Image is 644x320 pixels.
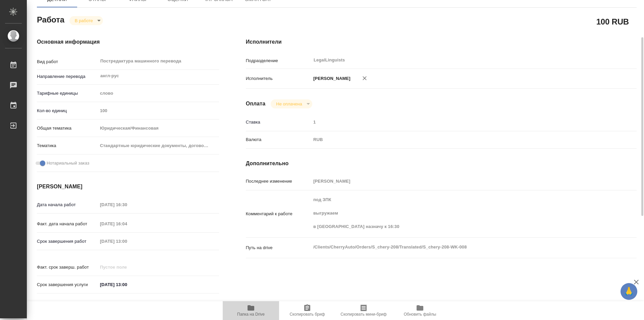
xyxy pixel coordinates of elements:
p: Путь на drive [246,244,311,251]
p: Комментарий к работе [246,211,311,217]
h4: Дополнительно [246,159,637,168]
button: Скопировать бриф [279,301,335,320]
span: Папка на Drive [237,312,265,317]
span: 🙏 [623,284,635,299]
input: Пустое поле [311,117,604,127]
p: Вид работ [37,58,98,65]
input: ✎ Введи что-нибудь [98,280,156,289]
h4: [PERSON_NAME] [37,183,219,191]
p: Тематика [37,142,98,149]
h4: Основная информация [37,38,219,46]
textarea: /Clients/CherryAuto/Orders/S_chery-208/Translated/S_chery-208-WK-008 [311,241,604,253]
input: Пустое поле [98,219,156,229]
input: Пустое поле [98,262,156,272]
button: Удалить исполнителя [357,71,372,86]
div: Юридическая/Финансовая [98,123,219,134]
p: Тарифные единицы [37,90,98,97]
p: Дата начала работ [37,201,98,208]
span: Обновить файлы [404,312,436,317]
button: Папка на Drive [223,301,279,320]
h2: Работа [37,13,64,25]
p: Последнее изменение [246,178,311,185]
div: В работе [271,99,312,108]
p: Факт. дата начала работ [37,221,98,227]
input: Пустое поле [98,106,219,116]
p: [PERSON_NAME] [311,75,351,82]
div: Стандартные юридические документы, договоры, уставы [98,140,219,151]
div: В работе [69,16,103,25]
h2: 100 RUB [596,16,629,27]
p: Валюта [246,136,311,143]
span: Скопировать мини-бриф [340,312,386,317]
input: Пустое поле [311,176,604,186]
h4: Оплата [246,100,266,108]
button: Скопировать мини-бриф [335,301,392,320]
p: Кол-во единиц [37,107,98,114]
textarea: под ЗПК выгружаем в [GEOGRAPHIC_DATA] назначу к 16:30 [311,194,604,232]
p: Срок завершения работ [37,238,98,245]
button: Обновить файлы [392,301,448,320]
button: В работе [73,18,95,24]
h4: Исполнители [246,38,637,46]
span: Скопировать бриф [289,312,325,317]
p: Общая тематика [37,125,98,132]
button: Не оплачена [274,101,304,107]
button: 🙏 [621,283,637,300]
p: Ставка [246,119,311,126]
div: RUB [311,134,604,145]
p: Факт. срок заверш. работ [37,264,98,271]
input: Пустое поле [98,236,156,246]
input: Пустое поле [98,200,156,210]
p: Исполнитель [246,75,311,82]
p: Срок завершения услуги [37,281,98,288]
p: Подразделение [246,57,311,64]
div: слово [98,88,219,99]
p: Направление перевода [37,73,98,80]
span: Нотариальный заказ [47,160,89,167]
